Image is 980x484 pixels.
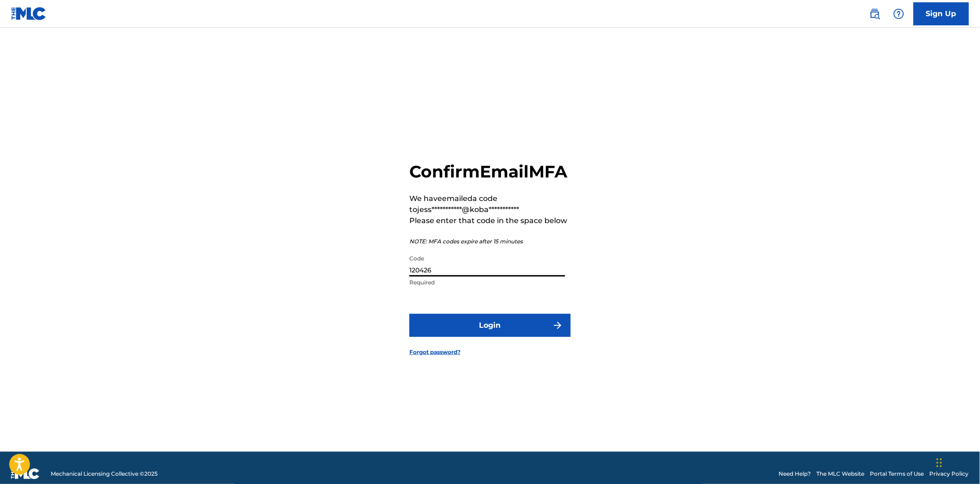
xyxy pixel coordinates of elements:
[937,449,942,477] div: Drag
[890,5,908,23] div: Help
[930,470,969,478] a: Privacy Policy
[409,314,571,337] button: Login
[934,440,980,484] iframe: Chat Widget
[409,215,571,226] p: Please enter that code in the space below
[779,470,811,478] a: Need Help?
[870,470,924,478] a: Portal Terms of Use
[51,470,158,478] span: Mechanical Licensing Collective © 2025
[11,7,47,20] img: MLC Logo
[11,468,40,479] img: logo
[409,237,571,246] p: NOTE: MFA codes expire after 15 minutes
[914,2,969,25] a: Sign Up
[409,278,565,287] p: Required
[869,8,880,19] img: search
[552,320,563,331] img: f7272a7cc735f4ea7f67.svg
[409,161,571,182] h2: Confirm Email MFA
[893,8,904,19] img: help
[866,5,884,23] a: Public Search
[409,348,460,356] a: Forgot password?
[817,470,865,478] a: The MLC Website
